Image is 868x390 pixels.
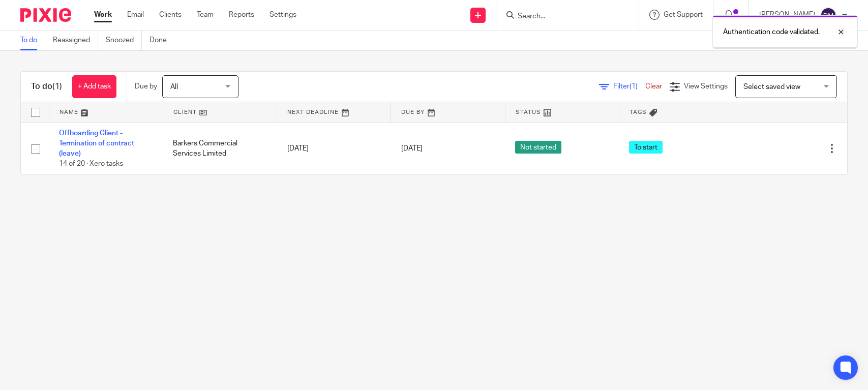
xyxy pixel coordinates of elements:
a: Settings [270,10,296,20]
td: [DATE] [277,123,391,174]
a: Email [127,10,144,20]
a: Offboarding Client - Termination of contract (leave) [59,130,134,158]
span: [DATE] [401,145,423,152]
span: All [170,83,178,91]
span: Select saved view [743,83,800,91]
span: Not started [515,141,561,154]
span: (1) [630,83,638,90]
span: Tags [630,109,647,115]
a: Snoozed [106,31,142,50]
td: Barkers Commercial Services Limited [163,123,277,174]
img: svg%3E [820,7,836,23]
a: Reports [229,10,254,20]
img: Pixie [20,8,71,22]
a: Work [94,10,112,20]
a: Done [149,31,174,50]
span: 14 of 20 · Xero tasks [59,161,123,168]
a: To do [20,31,45,50]
a: + Add task [72,75,116,98]
a: Team [197,10,214,20]
p: Authentication code validated. [723,27,820,37]
a: Clear [645,83,662,90]
p: Due by [135,81,157,92]
span: Filter [613,83,645,90]
span: To start [629,141,663,154]
span: (1) [52,82,62,91]
h1: To do [31,81,62,92]
a: Reassigned [53,31,98,50]
a: Clients [159,10,182,20]
span: View Settings [684,83,728,90]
